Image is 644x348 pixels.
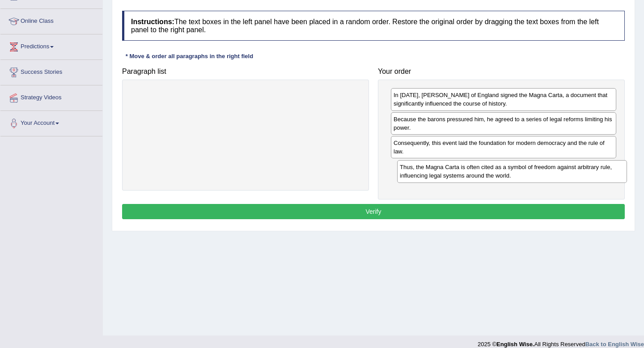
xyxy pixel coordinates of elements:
[0,111,102,133] a: Your Account
[131,18,174,25] b: Instructions:
[122,204,625,219] button: Verify
[122,68,369,76] h4: Paragraph list
[496,341,534,348] strong: English Wise.
[391,88,616,110] div: In [DATE], [PERSON_NAME] of England signed the Magna Carta, a document that significantly influen...
[585,341,644,348] a: Back to English Wise
[122,11,625,41] h4: The text boxes in the left panel have been placed in a random order. Restore the original order b...
[0,9,102,31] a: Online Class
[0,85,102,108] a: Strategy Videos
[0,60,102,82] a: Success Stories
[391,136,616,158] div: Consequently, this event laid the foundation for modern democracy and the rule of law.
[378,68,625,76] h4: Your order
[397,160,627,182] div: Thus, the Magna Carta is often cited as a symbol of freedom against arbitrary rule, influencing l...
[0,34,102,57] a: Predictions
[391,112,616,135] div: Because the barons pressured him, he agreed to a series of legal reforms limiting his power.
[122,52,257,60] div: * Move & order all paragraphs in the right field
